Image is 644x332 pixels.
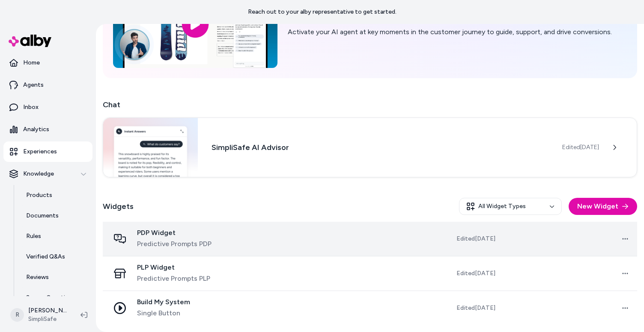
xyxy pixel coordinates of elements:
p: Knowledge [23,170,54,178]
span: SimpliSafe [28,315,67,323]
h3: SimpliSafe AI Advisor [212,141,549,153]
h2: Widgets [103,200,134,212]
p: Agents [23,81,44,89]
p: Experiences [23,147,57,156]
a: Experiences [3,141,92,162]
a: Home [3,53,92,73]
p: [PERSON_NAME] [28,306,67,315]
a: Documents [18,206,92,226]
span: Predictive Prompts PDP [137,239,212,249]
p: Survey Questions [26,294,75,302]
a: Survey Questions [18,288,92,308]
p: Reviews [26,273,49,282]
h2: Chat [103,99,637,111]
a: Products [18,185,92,206]
span: Single Button [137,308,190,318]
span: Edited [DATE] [456,269,495,278]
img: alby Logo [9,35,51,47]
a: Reviews [18,267,92,288]
button: All Widget Types [459,198,562,215]
a: Rules [18,226,92,247]
p: Inbox [23,103,39,112]
a: Chat widgetSimpliSafe AI AdvisorEdited[DATE] [103,118,637,177]
p: Rules [26,232,41,241]
span: Edited [DATE] [456,304,495,312]
button: New Widget [569,198,637,215]
a: Verified Q&As [18,247,92,267]
p: Analytics [23,125,49,134]
span: PDP Widget [137,229,212,237]
span: PLP Widget [137,263,210,272]
span: Edited [DATE] [456,235,495,243]
img: Chat widget [103,118,198,177]
p: Home [23,59,40,67]
button: R[PERSON_NAME]SimpliSafe [5,301,74,329]
a: Agents [3,75,92,95]
span: R [10,308,24,322]
p: Verified Q&As [26,253,65,261]
a: Inbox [3,97,92,118]
p: Activate your AI agent at key moments in the customer journey to guide, support, and drive conver... [288,27,612,37]
span: Predictive Prompts PLP [137,273,210,284]
span: Edited [DATE] [562,143,599,152]
p: Reach out to your alby representative to get started. [248,8,397,16]
a: Analytics [3,119,92,140]
p: Products [26,191,52,200]
span: Build My System [137,298,190,306]
p: Documents [26,212,59,220]
button: Knowledge [3,164,92,184]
